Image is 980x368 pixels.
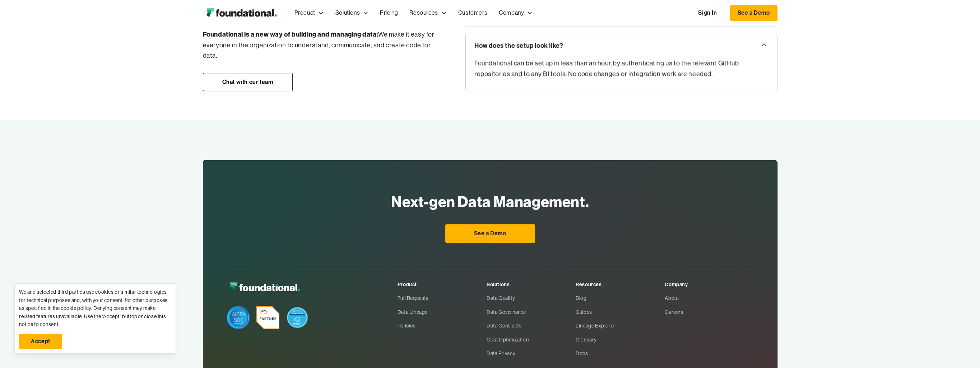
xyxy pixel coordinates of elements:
div: Solutions [335,8,360,18]
a: Pull Requests [398,291,487,305]
h2: Next-gen Data Management. [391,190,589,213]
img: Foundational Logo [203,6,280,20]
a: Lineage Explorer [576,319,665,332]
a: See a Demo [445,224,535,243]
a: See a Demo [730,5,777,21]
div: Resources [409,8,438,18]
a: Data Privacy [487,346,576,360]
div: Solutions [487,280,576,288]
a: Data Contracts [487,319,576,332]
div: Company [665,280,754,288]
div: Company [499,8,524,18]
div: Product [398,280,487,288]
a: Customers [452,1,493,25]
div: Company [493,1,538,25]
a: Data Lineage [398,305,487,319]
a: Careers [665,305,754,319]
div: Product [294,8,315,18]
a: Policies [398,319,487,332]
a: Pricing [374,1,404,25]
div: Product [289,1,330,25]
iframe: Chat Widget [851,285,980,368]
strong: Foundational is a new way of building and managing data: [203,30,378,38]
p: Foundational can be set up in less than an hour, by authenticating us to the relevant GitHub repo... [474,58,768,79]
a: Cost Optimization [487,333,576,346]
a: Sign In [691,5,724,20]
a: Chat with our team [203,72,293,91]
a: Data Quality [487,291,576,305]
a: Docs [576,346,665,360]
img: SOC Badge [227,306,250,329]
a: Blog [576,291,665,305]
a: home [203,6,280,20]
a: Accept [19,334,62,349]
a: About [665,291,754,305]
div: Solutions [330,1,374,25]
p: We make it easy for everyone in the organization to understand, communicate, and create code for ... [203,29,437,61]
a: Data Governance [487,305,576,319]
div: How does the setup look like? [474,40,563,51]
div: Resources [576,280,665,288]
a: Guides [576,305,665,319]
div: We and selected third parties use cookies or similar technologies for technical purposes and, wit... [19,288,171,328]
a: Glossary [576,333,665,346]
div: Resources [404,1,452,25]
img: Foundational Logo White [226,280,303,294]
